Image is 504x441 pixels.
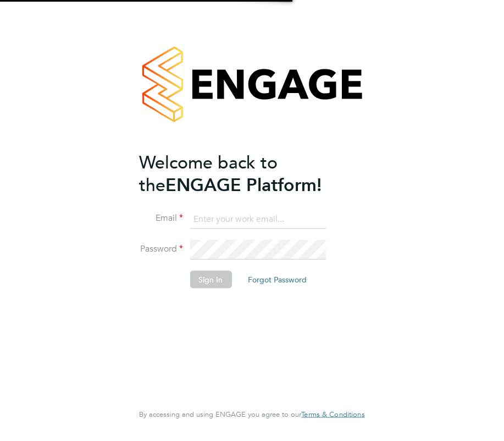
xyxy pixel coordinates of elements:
[139,151,353,196] h2: ENGAGE Platform!
[301,410,364,419] a: Terms & Conditions
[190,271,231,288] button: Sign In
[139,243,183,255] label: Password
[190,209,325,229] input: Enter your work email...
[139,151,278,195] span: Welcome back to the
[139,410,364,419] span: By accessing and using ENGAGE you agree to our
[301,410,364,419] span: Terms & Conditions
[239,271,315,288] button: Forgot Password
[139,213,183,224] label: Email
